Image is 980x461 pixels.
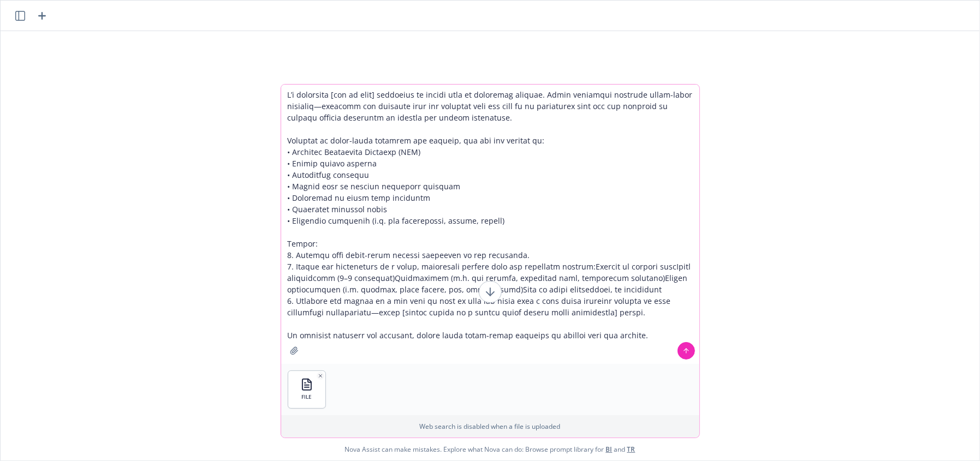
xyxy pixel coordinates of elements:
[606,445,613,454] a: BI
[281,85,699,364] textarea: L’i dolorsita [con ad elit] seddoeius te incidi utla et doloremag aliquae. Admin veniamqui nostru...
[627,445,635,454] a: TR
[288,422,693,431] p: Web search is disabled when a file is uploaded
[5,438,975,460] span: Nova Assist can make mistakes. Explore what Nova can do: Browse prompt library for and
[288,371,325,408] button: FILE
[301,393,312,400] span: FILE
